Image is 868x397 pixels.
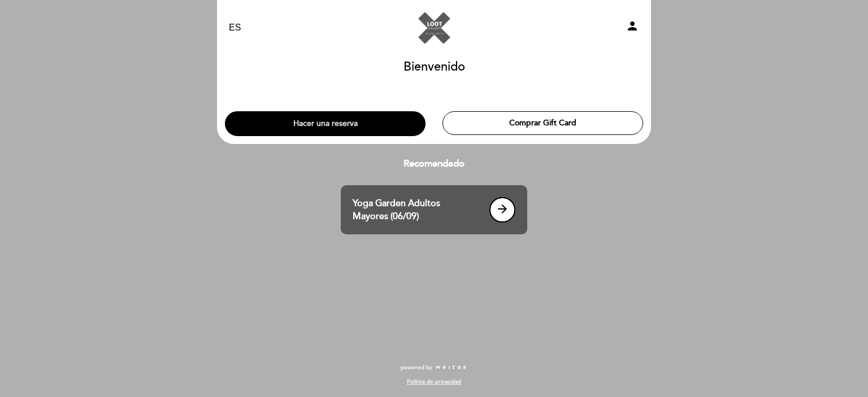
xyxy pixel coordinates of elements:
[401,364,467,372] a: powered by
[407,378,461,386] a: Política de privacidad
[225,111,426,136] button: Hacer una reserva
[403,60,465,74] h1: Bienvenido
[626,19,639,37] button: person
[626,19,639,33] i: person
[353,197,461,223] p: Yoga Garden Adultos Mayores (06/09)
[496,202,509,216] i: arrow_forward
[489,197,515,223] button: arrow_forward
[442,111,643,135] button: Comprar Gift Card
[363,12,505,43] a: Loot Garden
[225,159,643,169] h3: Recomendado
[435,365,467,371] img: MEITRE
[401,364,432,372] span: powered by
